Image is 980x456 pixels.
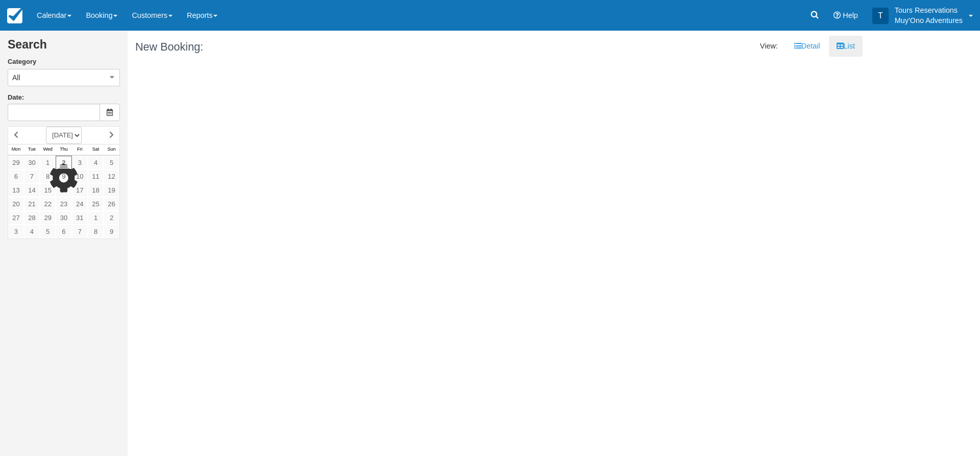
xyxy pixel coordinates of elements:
[872,8,889,24] div: T
[8,69,120,86] button: All
[895,15,963,26] p: Muy'Ono Adventures
[834,12,841,19] i: Help
[135,41,487,53] h1: New Booking:
[8,93,120,103] label: Date:
[7,8,22,23] img: checkfront-main-nav-mini-logo.png
[829,36,863,57] a: List
[843,11,858,19] span: Help
[12,73,20,83] span: All
[8,38,120,57] h2: Search
[787,36,828,57] a: Detail
[8,57,120,67] label: Category
[895,5,963,15] p: Tours Reservations
[56,156,71,170] a: 2
[752,36,786,57] li: View:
